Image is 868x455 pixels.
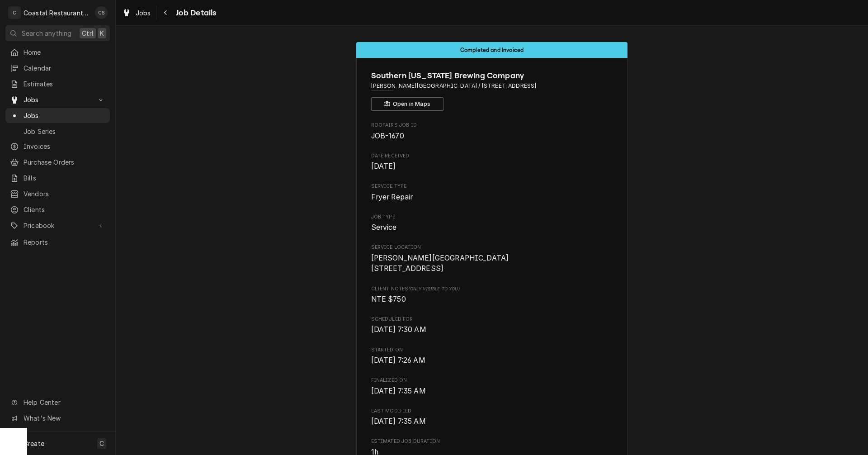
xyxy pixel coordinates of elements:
[371,97,443,111] button: Open in Maps
[5,92,110,107] a: Go to Jobs
[371,355,613,366] span: Started On
[24,237,105,247] span: Reports
[371,408,613,427] div: Last Modified
[356,42,627,58] div: Status
[371,324,613,335] span: Scheduled For
[408,286,459,291] span: (Only Visible to You)
[371,131,613,142] span: Roopairs Job ID
[24,47,105,57] span: Home
[371,295,406,303] span: NTE $750
[24,111,105,120] span: Jobs
[5,395,110,410] a: Go to Help Center
[5,76,110,91] a: Estimates
[22,28,71,38] span: Search anything
[460,47,524,53] span: Completed and Invoiced
[371,387,426,395] span: [DATE] 7:35 AM
[5,139,110,154] a: Invoices
[371,285,613,293] span: Client Notes
[24,221,92,230] span: Pricebook
[24,440,44,447] span: Create
[95,6,108,19] div: CS
[371,213,613,221] span: Job Type
[24,413,104,423] span: What's New
[24,142,105,151] span: Invoices
[371,346,613,366] div: Started On
[5,124,110,139] a: Job Series
[371,183,613,190] span: Service Type
[24,8,90,18] div: Coastal Restaurant Repair
[24,95,92,104] span: Jobs
[371,222,613,233] span: Job Type
[371,438,613,445] span: Estimated Job Duration
[24,189,105,199] span: Vendors
[82,28,94,38] span: Ctrl
[371,244,613,251] span: Service Location
[371,356,425,365] span: [DATE] 7:26 AM
[118,5,155,20] a: Jobs
[5,218,110,233] a: Go to Pricebook
[5,45,110,60] a: Home
[8,6,21,19] div: C
[24,157,105,167] span: Purchase Orders
[371,294,613,305] span: [object Object]
[5,61,110,76] a: Calendar
[371,316,613,323] span: Scheduled For
[371,213,613,233] div: Job Type
[5,202,110,217] a: Clients
[371,386,613,397] span: Finalized On
[371,416,613,427] span: Last Modified
[5,108,110,123] a: Jobs
[371,325,426,334] span: [DATE] 7:30 AM
[136,8,151,18] span: Jobs
[5,25,110,41] button: Search anythingCtrlK
[24,127,105,136] span: Job Series
[5,171,110,185] a: Bills
[99,439,104,448] span: C
[159,5,173,20] button: Navigate back
[5,155,110,170] a: Purchase Orders
[371,132,404,140] span: JOB-1670
[371,152,613,172] div: Date Received
[371,346,613,354] span: Started On
[95,6,108,19] div: Chris Sockriter's Avatar
[24,398,104,407] span: Help Center
[173,7,217,19] span: Job Details
[371,183,613,202] div: Service Type
[371,162,396,171] span: [DATE]
[371,254,509,273] span: [PERSON_NAME][GEOGRAPHIC_DATA] [STREET_ADDRESS]
[24,173,105,183] span: Bills
[371,122,613,129] span: Roopairs Job ID
[371,152,613,160] span: Date Received
[371,223,397,232] span: Service
[371,253,613,274] span: Service Location
[371,193,413,201] span: Fryer Repair
[5,186,110,201] a: Vendors
[371,408,613,415] span: Last Modified
[24,63,105,73] span: Calendar
[24,205,105,214] span: Clients
[371,82,613,90] span: Address
[5,235,110,250] a: Reports
[371,161,613,172] span: Date Received
[371,70,613,111] div: Client Information
[371,377,613,384] span: Finalized On
[371,70,613,82] span: Name
[24,79,105,89] span: Estimates
[100,28,104,38] span: K
[371,377,613,396] div: Finalized On
[5,411,110,426] a: Go to What's New
[371,417,426,426] span: [DATE] 7:35 AM
[371,122,613,141] div: Roopairs Job ID
[371,316,613,335] div: Scheduled For
[371,192,613,203] span: Service Type
[371,244,613,274] div: Service Location
[371,285,613,305] div: [object Object]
